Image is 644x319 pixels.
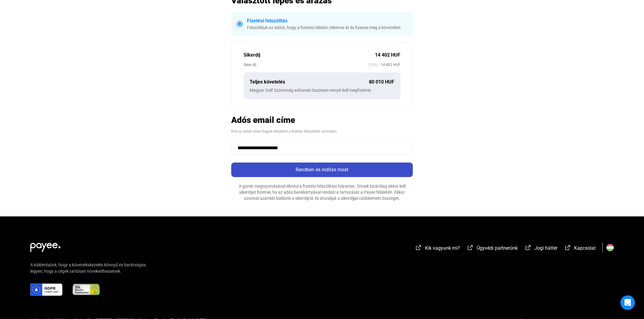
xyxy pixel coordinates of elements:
span: Kik vagyunk mi? [425,245,460,251]
span: Kapcsolat [574,245,596,251]
div: Sikerdíj [244,51,375,59]
button: Rendben és indítás most [231,163,413,177]
div: Siker díj [244,62,368,68]
img: gdpr [30,284,62,296]
div: Fizetési felszólítás [247,17,407,25]
span: 14 402 HUF [378,62,400,68]
div: Teljes követelés [250,78,369,86]
span: Jogi háttér [534,245,557,251]
span: (18%) [368,62,378,68]
h2: Adós email címe [231,115,413,125]
div: Open Intercom Messenger [620,295,635,310]
a: external-link-whiteÜgyvédi partnerünk [467,246,518,252]
span: Ügyvédi partnerünk [477,245,518,251]
img: external-link-white [524,245,532,251]
a: external-link-whiteKapcsolat [564,246,596,252]
div: 14 402 HUF [375,51,400,59]
a: external-link-whiteKik vagyunk mi? [415,246,460,252]
div: Felszólítjuk az adóst, hogy a fizetési oldalon tekintse át és fizesse meg a követelést [247,25,407,31]
div: Erre az email címre fogjuk kiküldeni a fizetési felszólítás sorozatot [231,128,413,134]
img: external-link-white [564,245,571,251]
div: Magyar Golf Szövetség adósnak összesen ennyit kell megfizetnie [250,87,394,93]
div: A gomb megnyomásával elindul a fizetési felszólítási folyamat. Önnek kizárólag akkor kell sikerdí... [231,183,413,201]
a: external-link-whiteJogi háttér [524,246,557,252]
img: HU.svg [606,244,614,251]
div: Rendben és indítás most [233,166,411,173]
div: 80 010 HUF [369,78,394,86]
img: external-link-white [467,245,474,251]
img: ssl [72,284,100,296]
img: white-payee-white-dot.svg [30,239,61,252]
img: external-link-white [415,245,422,251]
